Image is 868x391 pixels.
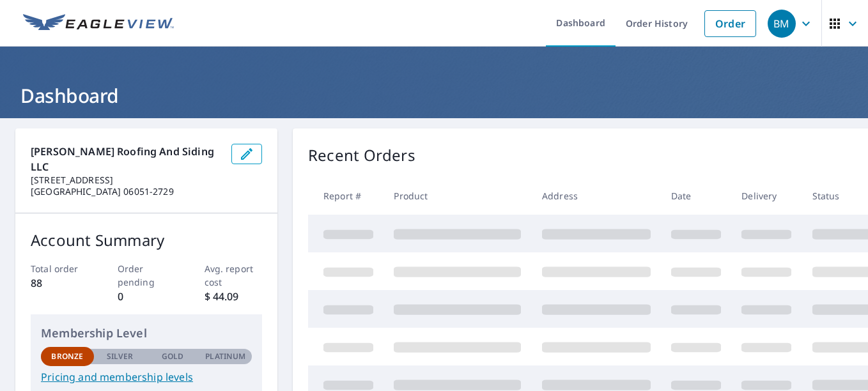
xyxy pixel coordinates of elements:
p: Silver [107,351,134,362]
p: 88 [31,275,89,291]
p: $ 44.09 [205,289,263,304]
p: Avg. report cost [205,262,263,289]
p: Order pending [118,262,176,289]
img: EV Logo [23,14,174,33]
p: [GEOGRAPHIC_DATA] 06051-2729 [31,186,221,197]
p: Platinum [205,351,245,362]
p: Gold [162,351,183,362]
th: Address [532,177,661,215]
p: Membership Level [41,325,252,342]
th: Product [384,177,531,215]
th: Delivery [731,177,802,215]
a: Order [704,10,756,37]
p: Account Summary [31,229,262,252]
p: 0 [118,289,176,304]
p: [PERSON_NAME] Roofing and Siding LLC [31,144,221,174]
a: Pricing and membership levels [41,369,252,385]
p: [STREET_ADDRESS] [31,174,221,186]
div: BM [768,10,796,38]
p: Total order [31,262,89,275]
h1: Dashboard [15,82,853,109]
th: Date [661,177,731,215]
p: Bronze [51,351,83,362]
th: Report # [308,177,384,215]
p: Recent Orders [308,144,415,167]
